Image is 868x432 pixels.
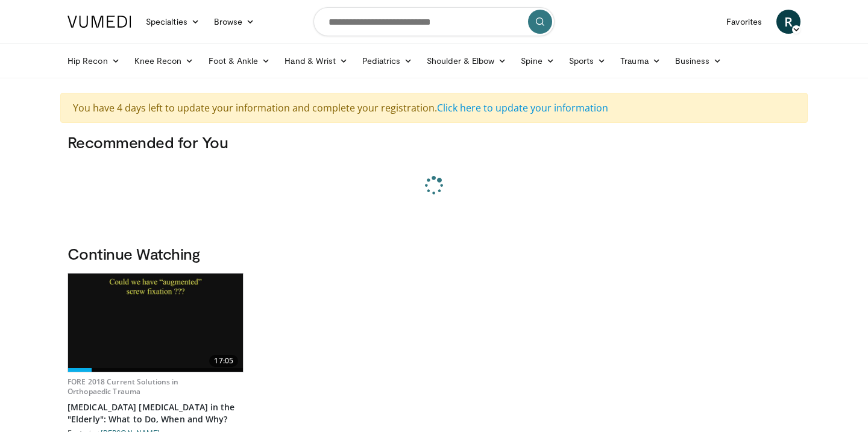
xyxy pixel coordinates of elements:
[68,133,800,152] h3: Recommended for You
[68,377,179,396] a: FORE 2018 Current Solutions in Orthopaedic Trauma
[60,49,127,73] a: Hip Recon
[613,49,668,73] a: Trauma
[776,10,800,34] a: R
[68,244,800,263] h3: Continue Watching
[277,49,355,73] a: Hand & Wrist
[719,10,769,34] a: Favorites
[127,49,201,73] a: Knee Recon
[313,7,555,36] input: Search topics, interventions
[420,49,514,73] a: Shoulder & Elbow
[562,49,614,73] a: Sports
[668,49,729,73] a: Business
[60,93,808,123] div: You have 4 days left to update your information and complete your registration.
[514,49,561,73] a: Spine
[68,274,243,372] a: 17:05
[207,10,262,34] a: Browse
[68,16,131,28] img: VuMedi Logo
[355,49,420,73] a: Pediatrics
[437,101,608,114] a: Click here to update your information
[139,10,207,34] a: Specialties
[201,49,278,73] a: Foot & Ankle
[68,401,244,425] a: [MEDICAL_DATA] [MEDICAL_DATA] in the "Elderly": What to Do, When and Why?
[68,274,243,372] img: 20a7556f-8a35-407c-a59b-2edd4698b9e0.620x360_q85_upscale.jpg
[209,355,238,367] span: 17:05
